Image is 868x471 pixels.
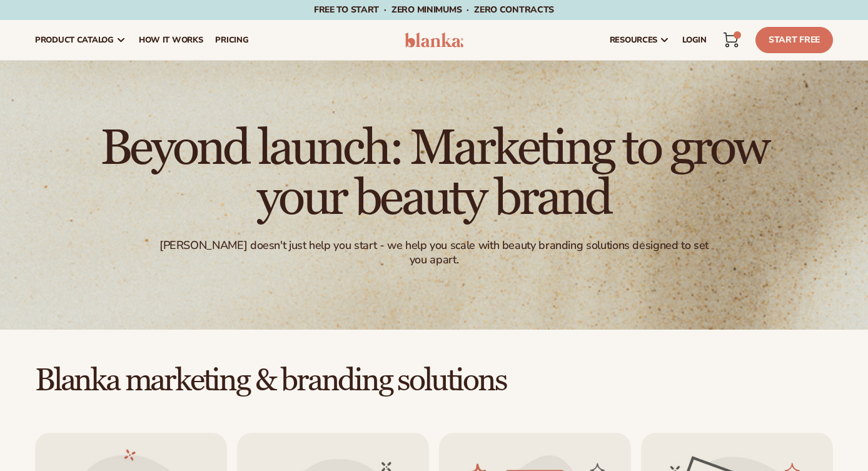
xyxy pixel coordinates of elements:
[209,20,255,60] a: pricing
[90,123,778,223] h1: Beyond launch: Marketing to grow your beauty brand
[603,20,676,60] a: resources
[737,31,737,39] span: 1
[676,20,713,60] a: LOGIN
[755,27,833,53] a: Start Free
[314,4,554,16] span: Free to start · ZERO minimums · ZERO contracts
[610,35,657,45] span: resources
[151,238,717,268] div: [PERSON_NAME] doesn't just help you start - we help you scale with beauty branding solutions desi...
[682,35,707,45] span: LOGIN
[35,35,114,45] span: product catalog
[29,20,133,60] a: product catalog
[133,20,209,60] a: How It Works
[139,35,203,45] span: How It Works
[215,35,248,45] span: pricing
[405,33,463,48] img: logo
